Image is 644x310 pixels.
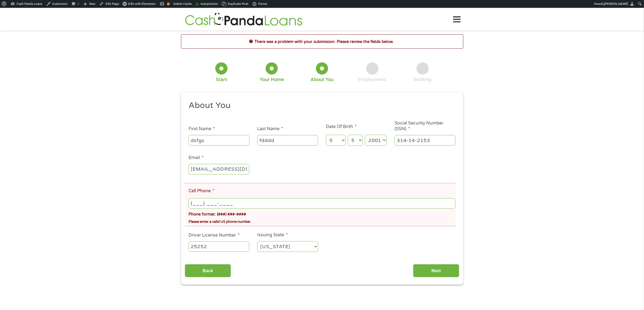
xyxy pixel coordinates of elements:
[183,12,304,27] img: GetLoanNow Logo
[216,77,227,83] div: Start
[189,210,455,217] div: Phone format: (###) ###-####
[189,198,455,208] input: (541) 754-3010
[257,232,288,238] label: Issuing State
[189,217,455,224] div: Please enter a valid US phone number.
[605,2,628,6] span: [PERSON_NAME]
[413,264,459,277] input: Next
[181,39,463,45] h2: There was a problem with your submission. Please review the fields below.
[358,77,386,83] div: Employment
[257,135,318,145] input: Smith
[185,264,231,277] input: Back
[189,135,249,145] input: John
[189,232,240,238] label: Driver License Number
[189,126,215,132] label: First Name
[326,124,357,130] label: Date Of Birth
[189,155,204,161] label: Email
[189,100,451,111] h2: About You
[414,77,431,83] div: Banking
[311,77,333,83] div: About You
[128,2,156,6] span: Edit with Elementor
[395,120,455,132] label: Social Security Number (SSN)
[167,2,170,5] div: OK
[260,77,284,83] div: Your Home
[189,164,249,174] input: john@gmail.com
[257,126,283,132] label: Last Name
[189,188,214,194] label: Cell Phone
[395,135,455,145] input: 078-05-1120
